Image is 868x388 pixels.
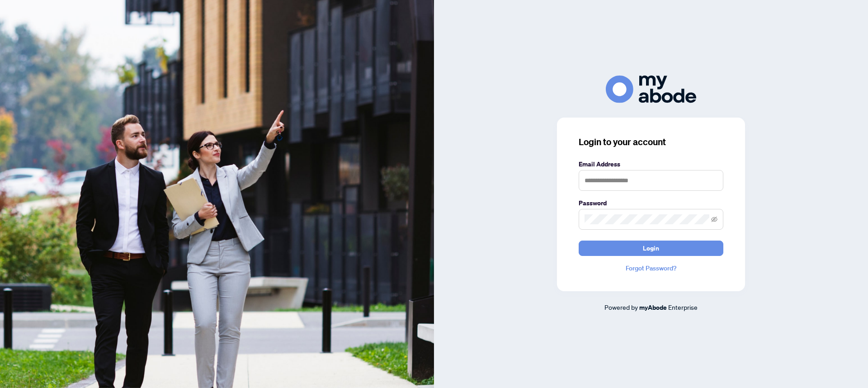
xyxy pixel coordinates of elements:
h3: Login to your account [579,136,723,148]
button: Login [579,241,723,256]
span: Login [643,241,659,256]
span: Enterprise [668,303,698,311]
span: eye-invisible [711,216,717,222]
label: Email Address [579,159,723,169]
a: myAbode [639,303,667,312]
label: Password [579,198,723,208]
span: Powered by [604,303,638,311]
a: Forgot Password? [579,263,723,273]
img: ma-logo [606,76,696,103]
